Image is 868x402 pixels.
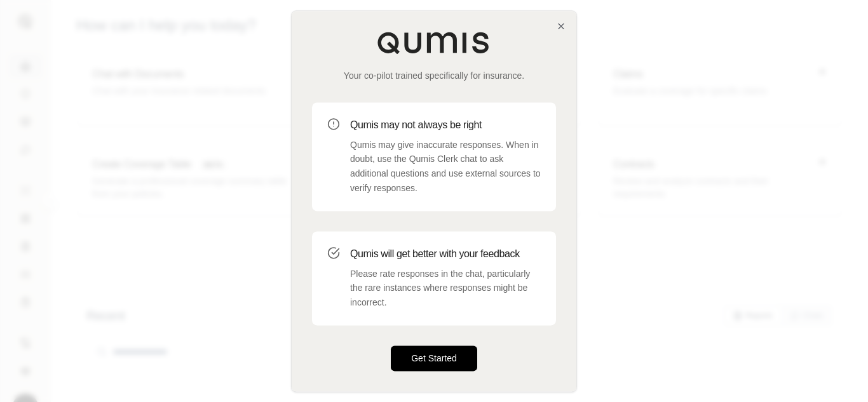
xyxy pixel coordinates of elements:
h3: Qumis may not always be right [350,117,541,133]
button: Get Started [391,345,477,371]
img: Qumis Logo [377,31,491,54]
p: Qumis may give inaccurate responses. When in doubt, use the Qumis Clerk chat to ask additional qu... [350,138,541,196]
p: Please rate responses in the chat, particularly the rare instances where responses might be incor... [350,267,541,310]
p: Your co-pilot trained specifically for insurance. [312,69,556,82]
h3: Qumis will get better with your feedback [350,246,541,262]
